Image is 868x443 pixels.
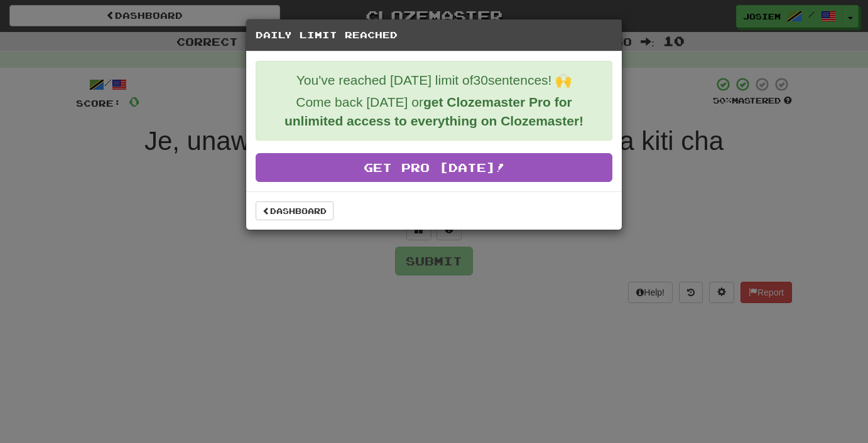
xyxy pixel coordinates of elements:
h5: Daily Limit Reached [256,29,612,41]
p: Come back [DATE] or [266,93,602,131]
strong: get Clozemaster Pro for unlimited access to everything on Clozemaster! [285,95,583,128]
p: You've reached [DATE] limit of 30 sentences! 🙌 [266,71,602,90]
a: Dashboard [256,201,334,220]
a: Get Pro [DATE]! [256,153,612,182]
